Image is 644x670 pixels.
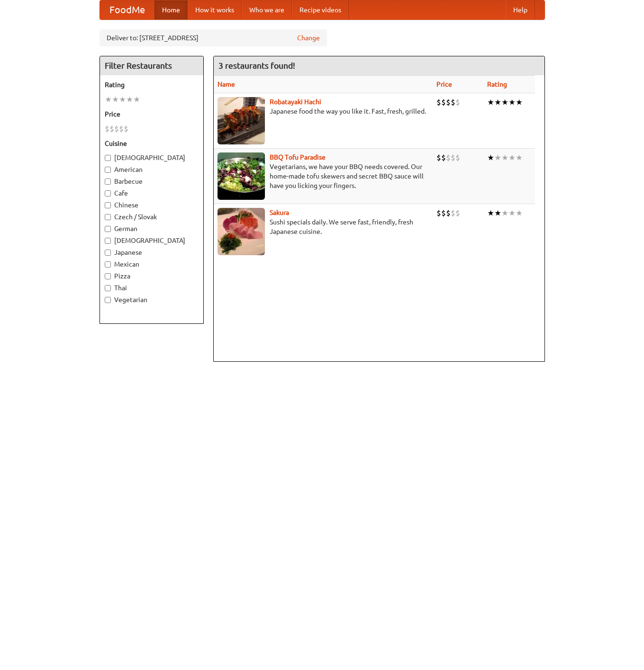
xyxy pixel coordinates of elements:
[105,295,199,304] label: Vegetarian
[105,188,199,198] label: Cafe
[516,208,523,218] li: ★
[105,94,112,105] li: ★
[119,124,124,134] li: $
[105,200,199,210] label: Chinese
[451,208,455,218] li: $
[133,94,140,105] li: ★
[105,297,111,303] input: Vegetarian
[487,208,494,218] li: ★
[188,0,242,19] a: How it works
[100,56,203,75] h4: Filter Restaurants
[516,152,523,163] li: ★
[292,0,349,19] a: Recipe videos
[100,0,154,19] a: FoodMe
[455,208,460,218] li: $
[218,208,265,255] img: sakura.jpg
[105,271,199,281] label: Pizza
[506,0,535,19] a: Help
[494,97,501,107] li: ★
[494,208,501,218] li: ★
[105,226,111,232] input: German
[218,97,265,144] img: robatayaki.jpg
[105,165,199,174] label: American
[508,152,516,163] li: ★
[105,236,199,245] label: [DEMOGRAPHIC_DATA]
[451,97,455,107] li: $
[501,152,508,163] li: ★
[105,139,199,148] h5: Cuisine
[446,97,451,107] li: $
[516,97,523,107] li: ★
[218,162,429,190] p: Vegetarians, we have your BBQ needs covered. Our home-made tofu skewers and secret BBQ sauce will...
[105,224,199,233] label: German
[119,94,126,105] li: ★
[441,208,446,218] li: $
[105,202,111,208] input: Chinese
[441,152,446,163] li: $
[105,238,111,244] input: [DEMOGRAPHIC_DATA]
[105,283,199,293] label: Thai
[105,80,199,89] h5: Rating
[270,153,326,161] a: BBQ Tofu Paradise
[105,153,199,162] label: [DEMOGRAPHIC_DATA]
[105,259,199,269] label: Mexican
[455,97,460,107] li: $
[487,97,494,107] li: ★
[487,80,507,88] a: Rating
[487,152,494,163] li: ★
[218,107,429,116] p: Japanese food the way you like it. Fast, fresh, grilled.
[242,0,292,19] a: Who we are
[105,124,109,134] li: $
[154,0,188,19] a: Home
[105,190,111,197] input: Cafe
[270,209,289,216] a: Sakura
[105,179,111,185] input: Barbecue
[446,208,451,218] li: $
[105,261,111,268] input: Mexican
[105,214,111,220] input: Czech / Slovak
[270,98,321,106] a: Robatayaki Hachi
[436,97,441,107] li: $
[100,29,327,46] div: Deliver to: [STREET_ADDRESS]
[441,97,446,107] li: $
[455,152,460,163] li: $
[218,217,429,236] p: Sushi specials daily. We serve fast, friendly, fresh Japanese cuisine.
[501,208,508,218] li: ★
[124,124,128,134] li: $
[297,33,320,43] a: Change
[105,109,199,119] h5: Price
[105,250,111,256] input: Japanese
[508,208,516,218] li: ★
[105,285,111,291] input: Thai
[218,61,295,70] ng-pluralize: 3 restaurants found!
[126,94,133,105] li: ★
[436,80,452,88] a: Price
[105,167,111,173] input: American
[105,212,199,222] label: Czech / Slovak
[109,124,114,134] li: $
[508,97,516,107] li: ★
[436,208,441,218] li: $
[105,273,111,279] input: Pizza
[436,152,441,163] li: $
[112,94,119,105] li: ★
[494,152,501,163] li: ★
[218,80,235,88] a: Name
[446,152,451,163] li: $
[105,155,111,161] input: [DEMOGRAPHIC_DATA]
[451,152,455,163] li: $
[105,177,199,186] label: Barbecue
[114,124,119,134] li: $
[218,152,265,200] img: tofuparadise.jpg
[105,248,199,257] label: Japanese
[501,97,508,107] li: ★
